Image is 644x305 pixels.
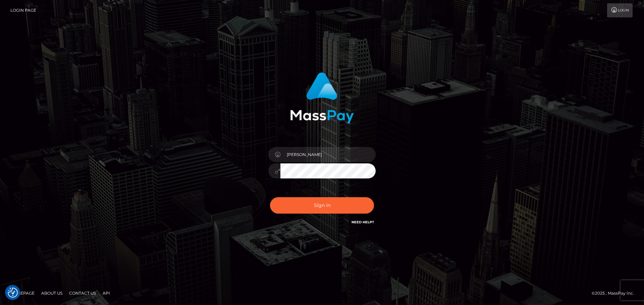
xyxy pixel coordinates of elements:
[66,288,99,298] a: Contact Us
[290,72,354,124] img: MassPay Login
[7,288,37,298] a: Homepage
[8,288,18,298] img: Revisit consent button
[8,288,18,298] button: Consent Preferences
[270,197,374,214] button: Sign in
[592,290,639,297] div: © 2025 , MassPay Inc.
[100,288,113,298] a: API
[352,220,374,224] a: Need Help?
[607,3,633,17] a: Login
[10,3,36,17] a: Login Page
[39,288,65,298] a: About Us
[280,147,376,162] input: Username...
